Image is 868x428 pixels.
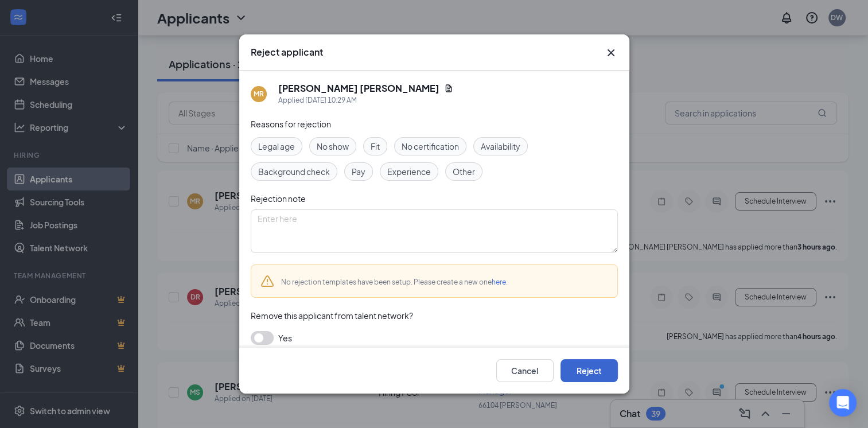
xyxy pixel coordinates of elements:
span: No rejection templates have been setup. Please create a new one . [281,278,508,286]
svg: Warning [260,274,274,288]
span: Experience [387,165,431,178]
span: Pay [352,165,365,178]
span: Background check [258,165,330,178]
button: Close [604,46,618,60]
h5: [PERSON_NAME] [PERSON_NAME] [278,82,439,95]
span: No show [317,140,349,153]
svg: Document [444,84,453,93]
div: Applied [DATE] 10:29 AM [278,95,453,106]
span: Remove this applicant from talent network? [251,310,413,321]
span: Reasons for rejection [251,119,331,129]
button: Cancel [496,359,554,382]
span: Legal age [258,140,295,153]
span: Availability [481,140,520,153]
svg: Cross [604,46,618,60]
span: No certification [402,140,459,153]
span: Other [453,165,475,178]
span: Fit [371,140,380,153]
button: Reject [560,359,618,382]
div: MR [254,89,264,99]
div: Open Intercom Messenger [829,389,857,417]
h3: Reject applicant [251,46,323,59]
span: Rejection note [251,193,306,204]
a: here [492,278,506,286]
span: Yes [278,331,292,345]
